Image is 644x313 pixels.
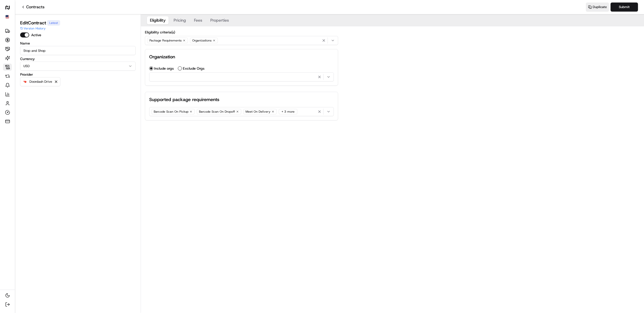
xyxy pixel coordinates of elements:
[149,38,182,42] span: Package Requirements
[611,3,638,12] button: Submit
[154,67,174,70] label: Include orgs
[20,41,136,45] label: Name
[22,79,52,84] button: Doordash Drive
[279,109,297,114] div: + 3 more
[191,16,205,24] button: Fees
[149,96,334,103] h2: Supported package requirements
[154,110,188,114] span: Barcode Scan On Pickup
[199,110,235,114] span: Barcode Scan On Dropoff
[147,16,169,24] button: Eligibility
[20,77,60,86] button: Doordash Drive
[171,16,189,24] button: Pricing
[586,3,609,12] button: Duplicate
[207,16,232,24] button: Properties
[183,67,205,70] label: Exclude Orgs
[47,20,60,26] div: Latest
[20,26,46,30] button: Version History
[21,4,45,10] a: Contracts
[20,73,136,76] label: Provider
[22,79,27,84] img: doordash_logo_v2.png
[149,53,334,60] h2: Organization
[145,36,338,45] button: Package RequirementsOrganizations
[145,30,338,34] label: Eligibility criteria(s)
[20,19,46,26] h1: Edit Contract
[31,33,41,37] label: Active
[20,57,136,61] label: Currency
[192,38,212,42] span: Organizations
[246,110,270,114] span: Meet On Delivery
[6,15,9,19] img: Flag of us
[29,80,52,84] p: Doordash Drive
[149,107,334,116] button: Barcode Scan On PickupBarcode Scan On DropoffMeet On Delivery+ 3 more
